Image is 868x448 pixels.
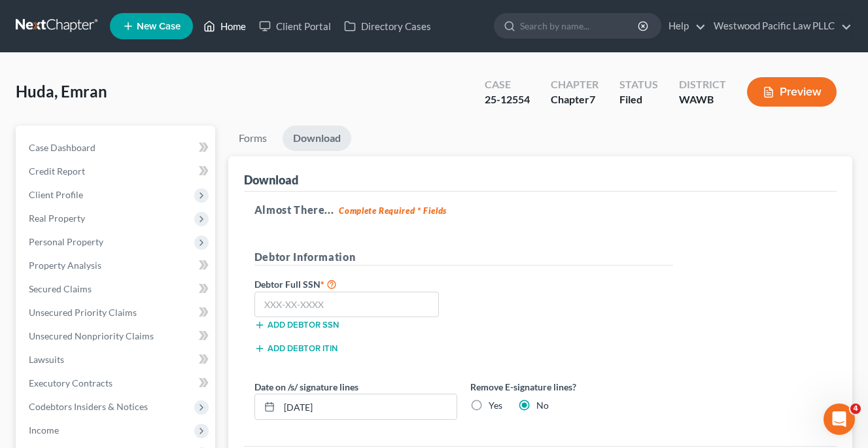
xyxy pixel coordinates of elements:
label: No [536,399,549,412]
a: Westwood Pacific Law PLLC [707,14,852,38]
span: Executory Contracts [29,377,113,388]
div: 25-12554 [485,92,530,107]
span: 7 [589,93,595,105]
span: Case Dashboard [29,142,95,153]
div: Status [619,77,658,92]
span: 4 [850,404,861,414]
a: Unsecured Nonpriority Claims [18,324,215,348]
span: Property Analysis [29,260,101,271]
a: Property Analysis [18,254,215,277]
span: Codebtors Insiders & Notices [29,401,148,412]
label: Date on /s/ signature lines [254,380,358,394]
span: Income [29,424,59,436]
input: Search by name... [520,14,640,38]
div: Download [244,172,298,188]
input: XXX-XX-XXXX [254,292,440,318]
a: Unsecured Priority Claims [18,301,215,324]
h5: Debtor Information [254,249,673,266]
a: Download [283,126,351,151]
strong: Complete Required * Fields [339,205,447,216]
a: Case Dashboard [18,136,215,160]
button: Add debtor SSN [254,320,339,330]
span: Unsecured Priority Claims [29,307,137,318]
span: Unsecured Nonpriority Claims [29,330,154,341]
a: Forms [228,126,277,151]
span: New Case [137,22,181,31]
span: Client Profile [29,189,83,200]
iframe: Intercom live chat [824,404,855,435]
div: WAWB [679,92,726,107]
label: Yes [489,399,502,412]
input: MM/DD/YYYY [279,394,457,419]
a: Credit Report [18,160,215,183]
a: Client Portal [252,14,338,38]
a: Lawsuits [18,348,215,371]
a: Secured Claims [18,277,215,301]
div: District [679,77,726,92]
span: Secured Claims [29,283,92,294]
div: Case [485,77,530,92]
a: Help [662,14,706,38]
span: Huda, Emran [16,82,107,101]
a: Home [197,14,252,38]
button: Add debtor ITIN [254,343,338,354]
h5: Almost There... [254,202,826,218]
button: Preview [747,77,837,107]
div: Chapter [551,92,599,107]
span: Personal Property [29,236,103,247]
span: Lawsuits [29,354,64,365]
label: Remove E-signature lines? [470,380,673,394]
span: Credit Report [29,165,85,177]
a: Executory Contracts [18,371,215,395]
span: Real Property [29,213,85,224]
div: Chapter [551,77,599,92]
label: Debtor Full SSN [248,276,464,292]
div: Filed [619,92,658,107]
a: Directory Cases [338,14,438,38]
